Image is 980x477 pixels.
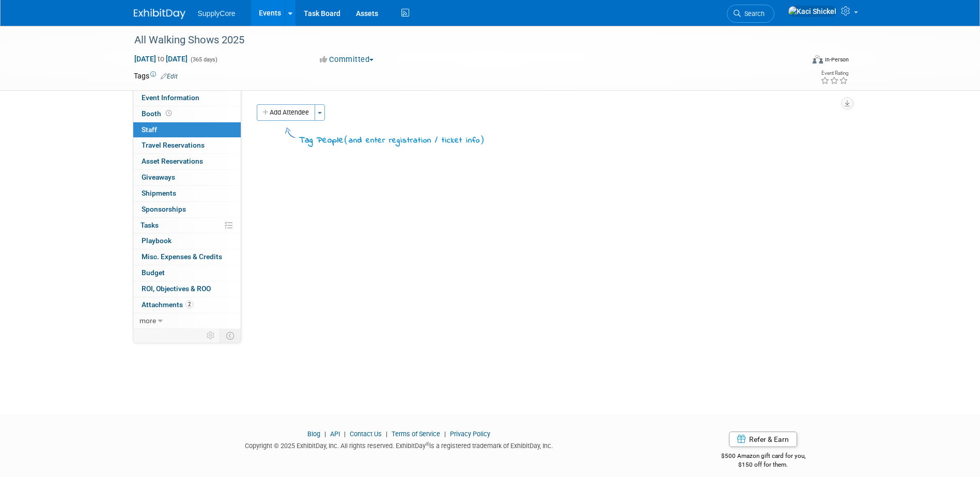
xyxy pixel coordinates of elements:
[133,297,241,313] a: Attachments2
[133,281,241,297] a: ROI, Objectives & ROO
[142,300,193,309] span: Attachments
[330,430,340,438] a: API
[185,300,193,308] span: 2
[299,133,485,147] div: Tag People
[741,10,765,18] span: Search
[142,236,172,245] span: Playbook
[307,430,320,438] a: Blog
[142,109,174,118] span: Booth
[133,106,241,122] a: Booth
[825,56,849,63] div: In-Person
[133,233,241,249] a: Playbook
[820,71,848,76] div: Event Rating
[133,265,241,281] a: Budget
[392,430,440,438] a: Terms of Service
[344,134,349,145] span: (
[139,316,156,325] span: more
[142,173,175,181] span: Giveaways
[202,329,220,342] td: Personalize Event Tab Strip
[141,221,159,229] span: Tasks
[426,441,429,447] sup: ®
[142,205,186,213] span: Sponsorships
[142,268,165,277] span: Budget
[133,170,241,185] a: Giveaways
[727,5,774,23] a: Search
[142,252,222,261] span: Misc. Expenses & Credits
[220,329,241,342] td: Toggle Event Tabs
[349,135,480,146] span: and enter registration / ticket info
[480,134,485,145] span: )
[133,218,241,233] a: Tasks
[190,56,217,63] span: (365 days)
[198,9,236,18] span: SupplyCore
[134,71,178,81] td: Tags
[450,430,490,438] a: Privacy Policy
[142,189,176,197] span: Shipments
[133,313,241,329] a: more
[729,432,797,447] a: Refer & Earn
[788,6,837,17] img: Kaci Shickel
[133,186,241,201] a: Shipments
[142,125,157,134] span: Staff
[813,55,823,63] img: Format-Inperson.png
[161,73,178,80] a: Edit
[133,90,241,106] a: Event Information
[164,109,174,117] span: Booth not reserved yet
[133,154,241,169] a: Asset Reservations
[134,9,185,19] img: ExhibitDay
[133,122,241,138] a: Staff
[133,202,241,217] a: Sponsorships
[316,54,378,65] button: Committed
[134,54,188,63] span: [DATE] [DATE]
[350,430,382,438] a: Contact Us
[133,249,241,265] a: Misc. Expenses & Credits
[142,284,211,293] span: ROI, Objectives & ROO
[156,55,166,63] span: to
[442,430,448,438] span: |
[743,54,849,69] div: Event Format
[142,141,205,149] span: Travel Reservations
[133,138,241,153] a: Travel Reservations
[680,460,847,469] div: $150 off for them.
[341,430,348,438] span: |
[142,157,203,165] span: Asset Reservations
[383,430,390,438] span: |
[142,93,199,102] span: Event Information
[134,439,665,451] div: Copyright © 2025 ExhibitDay, Inc. All rights reserved. ExhibitDay is a registered trademark of Ex...
[680,445,847,469] div: $500 Amazon gift card for you,
[131,31,788,50] div: All Walking Shows 2025
[322,430,329,438] span: |
[257,104,315,121] button: Add Attendee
